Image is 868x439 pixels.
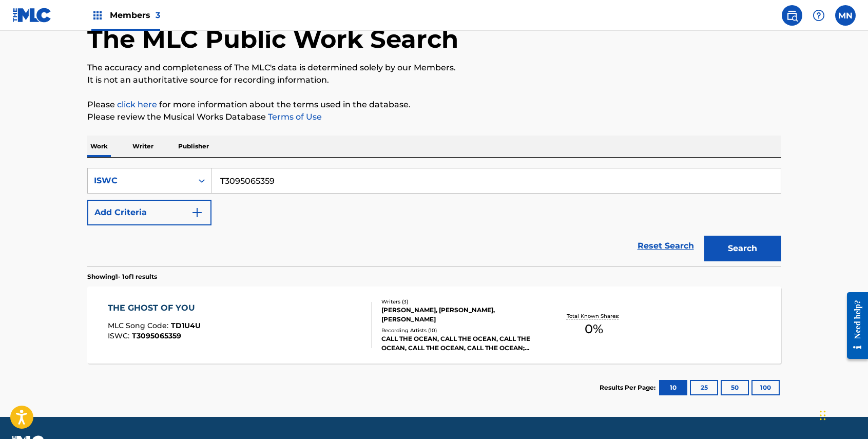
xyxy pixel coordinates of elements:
[585,320,603,338] span: 0 %
[813,9,825,22] img: help
[600,383,658,392] p: Results Per Page:
[659,380,687,395] button: 10
[266,112,322,122] a: Terms of Use
[835,5,856,26] div: User Menu
[87,62,781,74] p: The accuracy and completeness of The MLC's data is determined solely by our Members.
[108,331,132,340] span: ISWC :
[87,168,781,266] form: Search Form
[108,302,201,314] div: THE GHOST OF YOU
[108,321,171,330] span: MLC Song Code :
[721,380,749,395] button: 50
[171,321,201,330] span: TD1U4U
[567,312,622,320] p: Total Known Shares:
[751,380,780,395] button: 100
[381,298,536,306] div: Writers ( 3 )
[132,331,181,340] span: T3095065359
[808,5,829,26] div: Help
[117,100,157,109] a: click here
[87,111,781,123] p: Please review the Musical Works Database
[632,235,699,257] a: Reset Search
[12,8,52,23] img: MLC Logo
[175,136,212,157] p: Publisher
[156,10,160,20] span: 3
[91,9,104,22] img: Top Rightsholders
[110,9,160,21] span: Members
[381,334,536,353] div: CALL THE OCEAN, CALL THE OCEAN, CALL THE OCEAN, CALL THE OCEAN, CALL THE OCEAN;[PERSON_NAME];[PER...
[87,74,781,86] p: It is not an authoritative source for recording information.
[786,9,798,22] img: search
[820,400,826,431] div: Drag
[87,272,157,281] p: Showing 1 - 1 of 1 results
[87,99,781,111] p: Please for more information about the terms used in the database.
[782,5,802,26] a: Public Search
[129,136,157,157] p: Writer
[87,24,458,54] h1: The MLC Public Work Search
[381,306,536,324] div: [PERSON_NAME], [PERSON_NAME], [PERSON_NAME]
[690,380,718,395] button: 25
[87,136,111,157] p: Work
[87,200,211,225] button: Add Criteria
[191,206,203,219] img: 9d2ae6d4665cec9f34b9.svg
[839,283,868,368] iframe: Resource Center
[94,175,186,187] div: ISWC
[87,287,781,364] a: THE GHOST OF YOUMLC Song Code:TD1U4UISWC:T3095065359Writers (3)[PERSON_NAME], [PERSON_NAME], [PER...
[381,327,536,334] div: Recording Artists ( 10 )
[817,390,868,439] iframe: Chat Widget
[704,236,781,261] button: Search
